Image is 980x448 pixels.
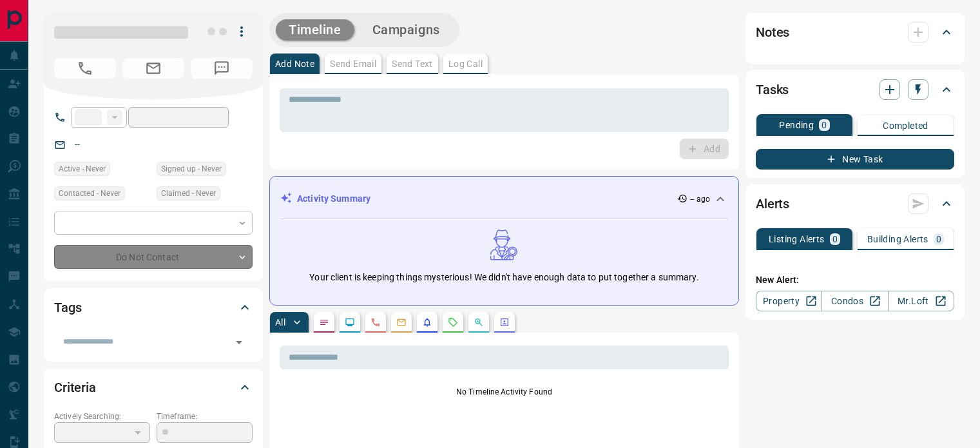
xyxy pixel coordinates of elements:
[75,139,80,150] a: --
[54,372,253,403] div: Criteria
[499,317,510,327] svg: Agent Actions
[888,291,954,311] a: Mr.Loft
[474,317,484,327] svg: Opportunities
[345,317,355,327] svg: Lead Browsing Activity
[756,273,954,287] p: New Alert:
[756,291,822,311] a: Property
[769,235,825,244] p: Listing Alerts
[756,79,789,100] h2: Tasks
[690,193,710,205] p: -- ago
[280,187,728,211] div: Activity Summary-- ago
[161,187,216,200] span: Claimed - Never
[821,121,827,130] p: 0
[276,19,354,41] button: Timeline
[832,235,838,244] p: 0
[360,19,453,41] button: Campaigns
[883,121,928,130] p: Completed
[275,318,285,327] p: All
[161,162,222,175] span: Signed up - Never
[448,317,458,327] svg: Requests
[297,192,370,206] p: Activity Summary
[191,58,253,79] span: No Number
[779,121,814,130] p: Pending
[756,74,954,105] div: Tasks
[275,59,314,68] p: Add Note
[309,271,698,284] p: Your client is keeping things mysterious! We didn't have enough data to put together a summary.
[59,187,120,200] span: Contacted - Never
[936,235,941,244] p: 0
[54,297,81,318] h2: Tags
[54,411,150,422] p: Actively Searching:
[396,317,407,327] svg: Emails
[157,411,253,422] p: Timeframe:
[230,333,248,351] button: Open
[54,377,96,398] h2: Criteria
[756,17,954,48] div: Notes
[54,245,253,269] div: Do Not Contact
[54,292,253,323] div: Tags
[319,317,329,327] svg: Notes
[756,22,789,43] h2: Notes
[756,149,954,170] button: New Task
[59,162,106,175] span: Active - Never
[422,317,432,327] svg: Listing Alerts
[756,188,954,219] div: Alerts
[756,193,789,214] h2: Alerts
[280,386,729,398] p: No Timeline Activity Found
[370,317,381,327] svg: Calls
[122,58,184,79] span: No Email
[867,235,928,244] p: Building Alerts
[54,58,116,79] span: No Number
[821,291,888,311] a: Condos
